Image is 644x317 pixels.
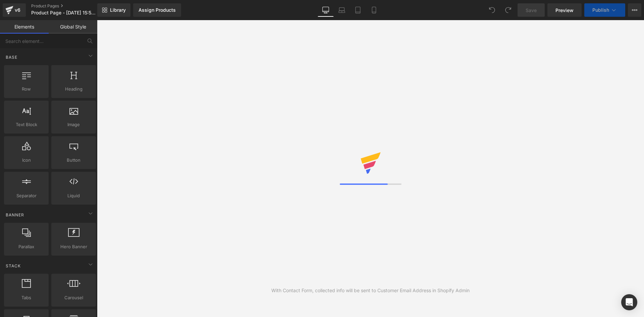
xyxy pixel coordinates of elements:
span: Parallax [6,243,47,250]
a: v6 [3,3,26,17]
a: Desktop [318,3,334,17]
span: Carousel [53,294,94,301]
span: Tabs [6,294,47,301]
span: Image [53,121,94,128]
span: Row [6,86,47,93]
button: More [628,3,641,17]
span: Preview [555,7,574,14]
a: Tablet [350,3,366,17]
a: Global Style [49,20,97,34]
a: New Library [97,3,130,17]
span: Hero Banner [53,243,94,250]
span: Icon [6,157,47,164]
a: Laptop [334,3,350,17]
button: Redo [501,3,515,17]
div: Open Intercom Messenger [621,294,637,310]
span: Text Block [6,121,47,128]
button: Undo [485,3,499,17]
span: Base [5,54,18,60]
a: Product Pages [31,3,108,9]
span: Stack [5,263,21,269]
a: Mobile [366,3,382,17]
button: Publish [584,3,625,17]
span: Separator [6,192,47,199]
span: Banner [5,212,25,218]
span: Liquid [53,192,94,199]
span: Product Page - [DATE] 15:55:34 [31,10,96,15]
span: Library [110,7,126,13]
span: Heading [53,86,94,93]
div: v6 [13,6,22,14]
span: Button [53,157,94,164]
div: With Contact Form, collected info will be sent to Customer Email Address in Shopify Admin [271,287,470,294]
div: Assign Products [139,7,176,13]
span: Publish [592,7,609,13]
a: Preview [547,3,582,17]
span: Save [526,7,537,14]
